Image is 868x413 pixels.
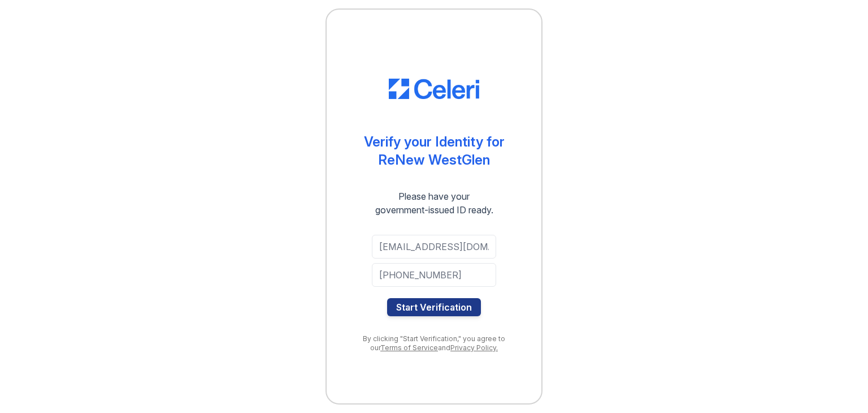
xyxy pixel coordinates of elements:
[387,298,481,316] button: Start Verification
[355,190,514,217] div: Please have your government-issued ID ready.
[380,343,438,352] a: Terms of Service
[372,263,496,287] input: Phone
[450,343,498,352] a: Privacy Policy.
[349,334,519,352] div: By clicking "Start Verification," you agree to our and
[372,235,496,259] input: Email
[389,79,479,99] img: CE_Logo_Blue-a8612792a0a2168367f1c8372b55b34899dd931a85d93a1a3d3e32e68fde9ad4.png
[364,133,505,169] div: Verify your Identity for ReNew WestGlen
